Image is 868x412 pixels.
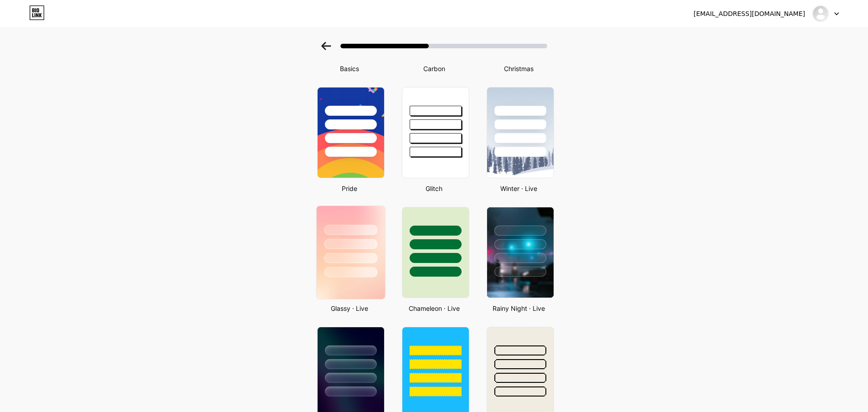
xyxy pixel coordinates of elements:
div: Glassy · Live [314,304,385,313]
div: Pride [314,184,385,193]
img: glassmorphism.jpg [316,206,385,299]
div: Basics [314,64,385,73]
div: Glitch [399,184,469,193]
div: Rainy Night · Live [484,304,554,313]
img: ĐTR Hà [812,5,829,22]
div: Carbon [399,64,469,73]
div: Christmas [484,64,554,73]
div: Chameleon · Live [399,304,469,313]
div: [EMAIL_ADDRESS][DOMAIN_NAME] [693,9,805,19]
div: Winter · Live [484,184,554,193]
